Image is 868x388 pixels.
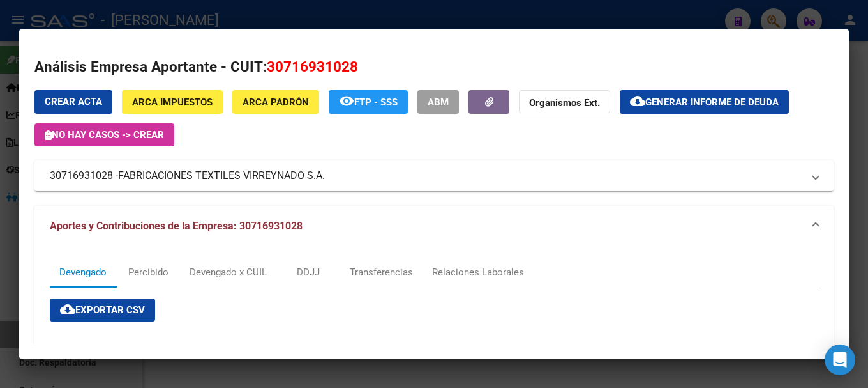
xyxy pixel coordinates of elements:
div: Devengado [59,265,107,279]
span: Crear Acta [45,96,102,107]
button: FTP - SSS [329,90,408,114]
button: ABM [417,90,459,114]
span: Generar informe de deuda [645,97,779,108]
mat-icon: cloud_download [630,93,645,109]
button: Crear Acta [34,90,112,114]
strong: Organismos Ext. [529,97,600,109]
mat-expansion-panel-header: Aportes y Contribuciones de la Empresa: 30716931028 [34,206,834,247]
span: Exportar CSV [60,304,145,316]
div: DDJJ [297,265,320,279]
span: 30716931028 [267,58,358,75]
h2: Análisis Empresa Aportante - CUIT: [34,56,834,78]
button: ARCA Impuestos [122,90,223,114]
button: Exportar CSV [50,299,155,322]
button: No hay casos -> Crear [34,123,174,146]
mat-expansion-panel-header: 30716931028 -FABRICACIONES TEXTILES VIRREYNADO S.A. [34,160,834,191]
span: ARCA Impuestos [132,97,213,108]
div: Relaciones Laborales [432,265,524,279]
button: Generar informe de deuda [620,90,789,114]
mat-icon: cloud_download [60,302,75,317]
span: Aportes y Contribuciones de la Empresa: 30716931028 [50,220,303,232]
div: Devengado x CUIL [190,265,267,279]
button: ARCA Padrón [232,90,319,114]
button: Organismos Ext. [519,90,610,114]
mat-panel-title: 30716931028 - [50,168,803,183]
span: FABRICACIONES TEXTILES VIRREYNADO S.A. [118,168,325,183]
span: No hay casos -> Crear [45,129,164,141]
div: Open Intercom Messenger [825,345,855,375]
span: ARCA Padrón [243,97,309,108]
div: Percibido [128,265,168,279]
span: ABM [428,97,449,108]
mat-icon: remove_red_eye [339,93,354,109]
div: Transferencias [350,265,413,279]
span: FTP - SSS [354,97,398,108]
